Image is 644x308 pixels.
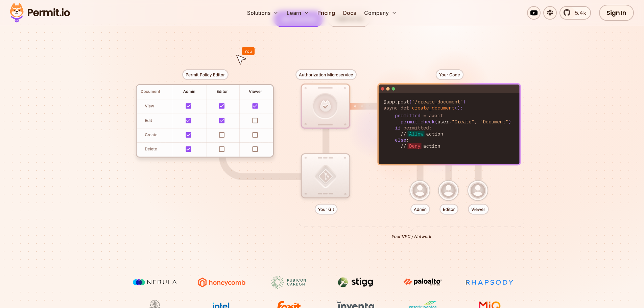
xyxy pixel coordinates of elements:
img: Permit logo [7,1,73,24]
a: 5.4k [559,6,591,20]
img: Honeycomb [196,276,247,289]
img: Stigg [330,276,381,289]
button: Learn [284,6,312,20]
a: Sign In [599,5,634,21]
span: 5.4k [571,9,586,17]
button: Solutions [244,6,281,20]
button: Company [361,6,400,20]
img: Rhapsody Health [464,276,515,289]
img: paloalto [397,276,448,288]
img: Rubicon [263,276,314,289]
a: Pricing [315,6,338,20]
img: Nebula [129,276,180,289]
a: Docs [340,6,359,20]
